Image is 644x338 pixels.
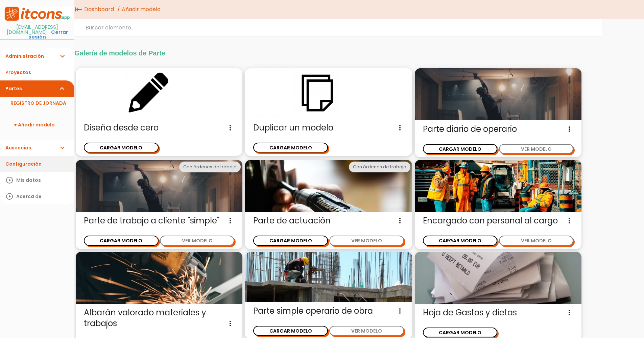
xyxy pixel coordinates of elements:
button: VER MODELO [160,236,235,245]
span: Albarán valorado materiales y trabajos [84,307,234,329]
button: CARGAR MODELO [253,143,328,152]
img: enblanco.png [76,68,242,119]
button: VER MODELO [329,236,404,245]
img: gastos.jpg [415,252,581,304]
img: partediariooperario.jpg [415,68,581,120]
span: Diseña desde cero [84,122,234,133]
h2: Galería de modelos de Parte [74,49,580,57]
i: more_vert [396,306,404,316]
button: VER MODELO [499,236,574,245]
input: Buscar elemento... [74,19,602,37]
span: Parte diario de operario [423,124,573,135]
button: CARGAR MODELO [253,326,328,336]
i: more_vert [396,215,404,226]
img: parte-operario-obra-simple.jpg [245,252,412,303]
a: Cerrar sesión [28,29,68,41]
span: Hoja de Gastos y dietas [423,307,573,318]
img: partediariooperario.jpg [76,160,242,212]
div: Con órdenes de trabajo [179,162,241,172]
span: Añadir modelo [122,5,161,13]
button: VER MODELO [499,144,574,154]
span: Parte simple operario de obra [253,306,404,316]
button: CARGAR MODELO [423,328,498,337]
i: expand_more [58,80,66,97]
span: Duplicar un modelo [253,122,404,133]
button: CARGAR MODELO [84,143,159,152]
img: encargado.jpg [415,160,581,212]
i: more_vert [565,124,573,135]
i: expand_more [58,140,66,156]
i: more_vert [226,122,234,133]
button: CARGAR MODELO [253,236,328,245]
a: + Añadir modelo [3,117,71,133]
button: CARGAR MODELO [423,236,498,245]
span: Parte de actuación [253,215,404,226]
i: play_circle_outline [5,172,14,188]
button: VER MODELO [329,326,404,336]
i: more_vert [396,122,404,133]
button: CARGAR MODELO [423,144,498,154]
i: play_circle_outline [5,188,14,204]
i: more_vert [565,307,573,318]
button: CARGAR MODELO [84,236,159,245]
i: more_vert [226,318,234,329]
i: expand_more [58,48,66,64]
i: more_vert [226,215,234,226]
span: Encargado con personal al cargo [423,215,573,226]
i: more_vert [565,215,573,226]
span: Parte de trabajo a cliente "simple" [84,215,234,226]
img: duplicar.png [245,68,412,119]
img: actuacion.jpg [245,160,412,212]
img: trabajos.jpg [76,252,242,304]
div: Con órdenes de trabajo [349,162,410,172]
img: itcons-logo [3,6,71,21]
